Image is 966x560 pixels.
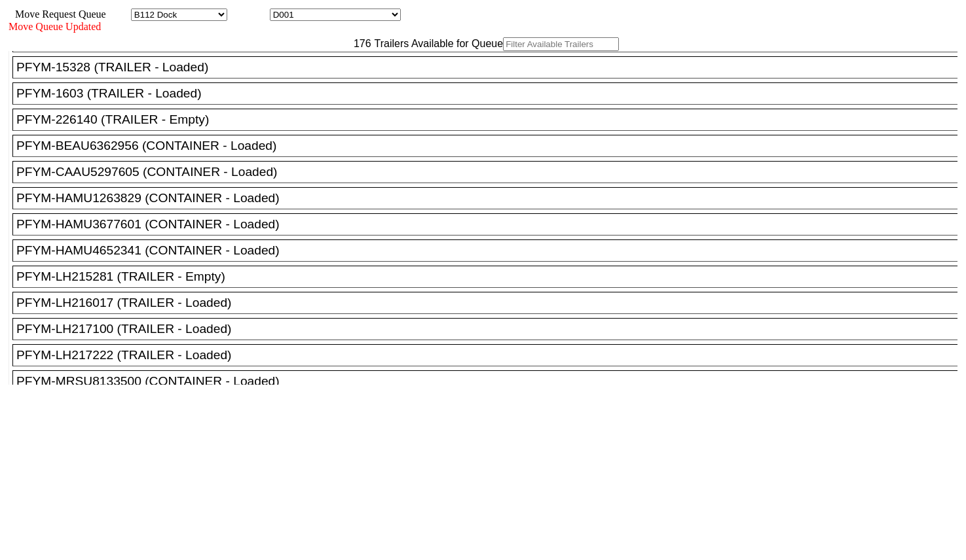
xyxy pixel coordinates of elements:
[16,86,965,101] div: PFYM-1603 (TRAILER - Loaded)
[16,60,965,75] div: PFYM-15328 (TRAILER - Loaded)
[108,9,128,20] span: Area
[16,217,965,232] div: PFYM-HAMU3677601 (CONTAINER - Loaded)
[9,9,106,20] span: Move Request Queue
[16,374,965,389] div: PFYM-MRSU8133500 (CONTAINER - Loaded)
[16,191,965,205] div: PFYM-HAMU1263829 (CONTAINER - Loaded)
[16,296,965,310] div: PFYM-LH216017 (TRAILER - Loaded)
[16,322,965,336] div: PFYM-LH217100 (TRAILER - Loaded)
[230,9,267,20] span: Location
[347,38,371,49] span: 176
[16,270,965,284] div: PFYM-LH215281 (TRAILER - Empty)
[503,37,619,51] input: Filter Available Trailers
[9,21,101,32] span: Move Queue Updated
[16,113,965,127] div: PFYM-226140 (TRAILER - Empty)
[371,38,504,49] span: Trailers Available for Queue
[16,139,965,153] div: PFYM-BEAU6362956 (CONTAINER - Loaded)
[16,165,965,179] div: PFYM-CAAU5297605 (CONTAINER - Loaded)
[16,348,965,362] div: PFYM-LH217222 (TRAILER - Loaded)
[16,243,965,258] div: PFYM-HAMU4652341 (CONTAINER - Loaded)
